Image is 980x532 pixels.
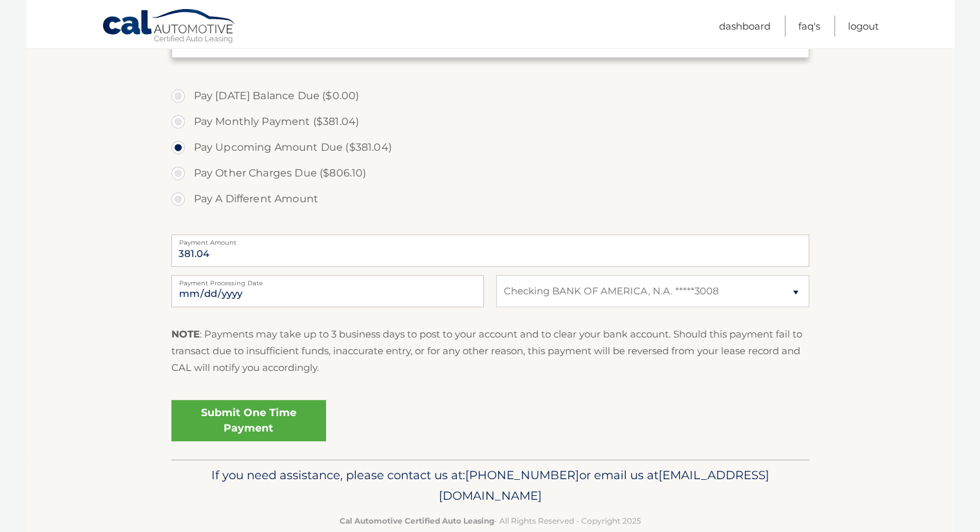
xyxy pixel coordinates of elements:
[171,109,809,135] label: Pay Monthly Payment ($381.04)
[180,465,801,506] p: If you need assistance, please contact us at: or email us at
[171,234,809,267] input: Payment Amount
[171,234,809,245] label: Payment Amount
[798,15,820,37] a: FAQ's
[171,328,200,340] strong: NOTE
[465,468,579,482] span: [PHONE_NUMBER]
[171,186,809,212] label: Pay A Different Amount
[171,135,809,160] label: Pay Upcoming Amount Due ($381.04)
[171,160,809,186] label: Pay Other Charges Due ($806.10)
[439,468,769,503] span: [EMAIL_ADDRESS][DOMAIN_NAME]
[171,275,484,307] input: Payment Date
[848,15,879,37] a: Logout
[340,516,494,526] strong: Cal Automotive Certified Auto Leasing
[171,275,484,285] label: Payment Processing Date
[171,326,809,377] p: : Payments may take up to 3 business days to post to your account and to clear your bank account....
[171,83,809,109] label: Pay [DATE] Balance Due ($0.00)
[719,15,771,37] a: Dashboard
[171,400,326,441] a: Submit One Time Payment
[102,8,237,46] a: Cal Automotive
[180,514,801,527] p: - All Rights Reserved - Copyright 2025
